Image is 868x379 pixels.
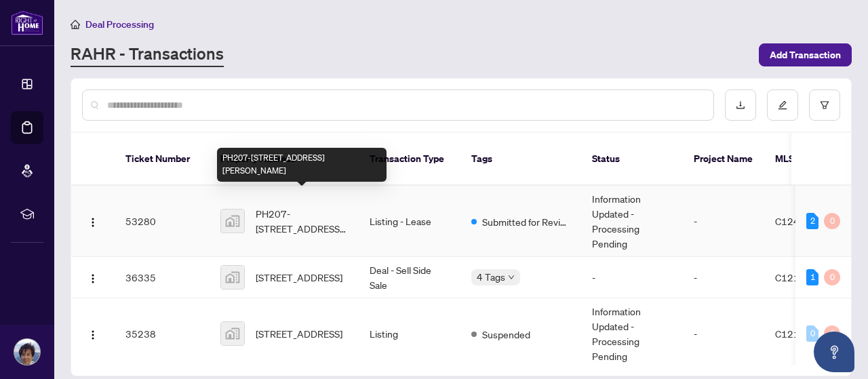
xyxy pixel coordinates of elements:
button: Open asap [814,332,854,372]
span: C12160542 [775,327,830,340]
td: - [683,186,764,257]
button: Logo [82,266,104,288]
div: 1 [806,269,818,285]
td: 53280 [115,186,210,257]
th: Transaction Type [359,133,460,186]
span: C12148442 [775,271,830,283]
span: PH207-[STREET_ADDRESS][PERSON_NAME] [256,206,348,236]
td: Information Updated - Processing Pending [581,298,683,370]
span: down [508,274,515,281]
img: thumbnail-img [221,266,244,289]
button: Logo [82,210,104,232]
div: 0 [824,325,840,342]
img: Logo [87,330,98,340]
span: C12413142 [775,215,830,227]
td: Information Updated - Processing Pending [581,186,683,257]
img: thumbnail-img [221,210,244,233]
td: - [683,298,764,370]
th: Property Address [210,133,359,186]
td: Listing - Lease [359,186,460,257]
span: edit [778,100,787,110]
div: PH207-[STREET_ADDRESS][PERSON_NAME] [217,148,387,182]
span: download [736,100,745,110]
button: edit [767,89,798,121]
div: 0 [824,269,840,285]
td: - [581,257,683,298]
div: 0 [806,325,818,342]
td: 36335 [115,257,210,298]
img: logo [11,10,43,35]
td: Deal - Sell Side Sale [359,257,460,298]
span: Suspended [482,327,530,342]
button: Add Transaction [759,43,852,66]
div: 0 [824,213,840,229]
th: Tags [460,133,581,186]
a: RAHR - Transactions [71,43,224,67]
span: Deal Processing [85,18,154,31]
img: thumbnail-img [221,322,244,345]
span: [STREET_ADDRESS] [256,326,342,341]
span: filter [820,100,829,110]
img: Profile Icon [14,339,40,365]
span: Submitted for Review [482,214,570,229]
img: Logo [87,273,98,284]
span: 4 Tags [477,269,505,285]
td: - [683,257,764,298]
td: Listing [359,298,460,370]
span: home [71,20,80,29]
div: 2 [806,213,818,229]
span: Add Transaction [770,44,841,66]
button: download [725,89,756,121]
td: 35238 [115,298,210,370]
span: [STREET_ADDRESS] [256,270,342,285]
th: MLS # [764,133,846,186]
button: filter [809,89,840,121]
th: Project Name [683,133,764,186]
button: Logo [82,323,104,344]
th: Status [581,133,683,186]
img: Logo [87,217,98,228]
th: Ticket Number [115,133,210,186]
